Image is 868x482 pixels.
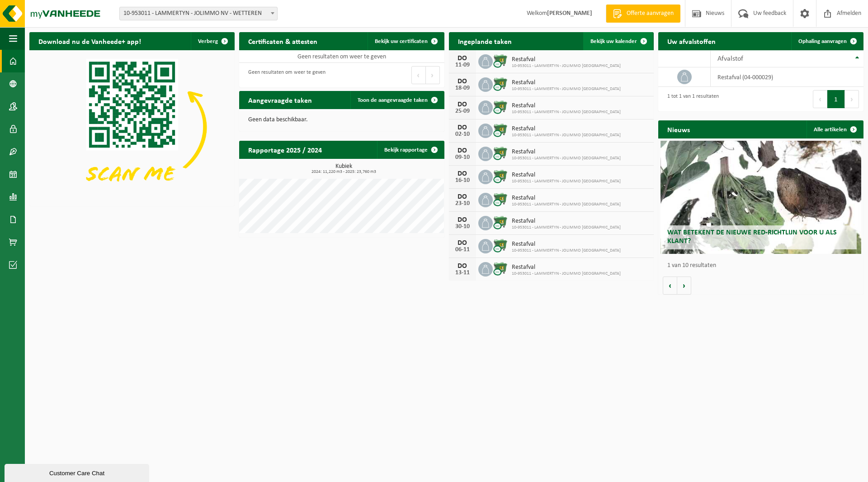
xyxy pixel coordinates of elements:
[791,32,863,50] a: Ophaling aanvragen
[813,90,827,108] button: Previous
[512,110,621,115] span: 10-953011 - LAMMERTYN - JOLIMMO [GEOGRAPHIC_DATA]
[239,50,444,63] td: Geen resultaten om weer te geven
[807,120,863,138] a: Alle artikelen
[717,55,743,62] span: Afvalstof
[493,215,508,230] img: WB-0660-CU
[453,177,472,184] div: 16-10
[663,89,719,109] div: 1 tot 1 van 1 resultaten
[411,66,426,84] button: Previous
[677,277,691,295] button: Volgende
[512,63,621,69] span: 10-953011 - LAMMERTYN - JOLIMMO [GEOGRAPHIC_DATA]
[358,97,428,103] span: Toon de aangevraagde taken
[453,216,472,224] div: DO
[191,32,234,50] button: Verberg
[368,32,443,50] a: Bekijk uw certificaten
[512,148,621,156] span: Restafval
[512,172,621,179] span: Restafval
[512,225,621,230] span: 10-953011 - LAMMERTYN - JOLIMMO [GEOGRAPHIC_DATA]
[512,102,621,110] span: Restafval
[658,32,725,50] h2: Uw afvalstoffen
[453,170,472,177] div: DO
[453,101,472,108] div: DO
[827,90,845,108] button: 1
[512,125,621,133] span: Restafval
[493,53,508,68] img: WB-0660-CU
[606,5,680,23] a: Offerte aanvragen
[244,163,444,174] h3: Kubiek
[660,141,862,254] a: Wat betekent de nieuwe RED-richtlijn voor u als klant?
[453,108,472,115] div: 25-09
[493,145,508,161] img: WB-0660-CU
[493,99,508,115] img: WB-0660-CU
[624,9,676,18] span: Offerte aanvragen
[512,133,621,138] span: 10-953011 - LAMMERTYN - JOLIMMO [GEOGRAPHIC_DATA]
[198,38,218,44] span: Verberg
[667,262,859,269] p: 1 van 10 resultaten
[512,241,621,248] span: Restafval
[453,239,472,247] div: DO
[512,179,621,184] span: 10-953011 - LAMMERTYN - JOLIMMO [GEOGRAPHIC_DATA]
[5,462,151,482] iframe: chat widget
[512,271,621,277] span: 10-953011 - LAMMERTYN - JOLIMMO [GEOGRAPHIC_DATA]
[547,10,592,17] strong: [PERSON_NAME]
[590,38,637,44] span: Bekijk uw kalender
[512,56,621,63] span: Restafval
[120,7,277,20] span: 10-953011 - LAMMERTYN - JOLIMMO NV - WETTEREN
[350,91,443,109] a: Toon de aangevraagde taken
[512,248,621,253] span: 10-953011 - LAMMERTYN - JOLIMMO [GEOGRAPHIC_DATA]
[453,224,472,230] div: 30-10
[453,131,472,138] div: 02-10
[583,32,653,50] a: Bekijk uw kalender
[453,247,472,253] div: 06-11
[512,156,621,161] span: 10-953011 - LAMMERTYN - JOLIMMO [GEOGRAPHIC_DATA]
[493,261,508,276] img: WB-0660-CU
[453,85,472,91] div: 18-09
[667,229,837,245] span: Wat betekent de nieuwe RED-richtlijn voor u als klant?
[493,168,508,184] img: WB-0660-CU
[512,79,621,86] span: Restafval
[453,147,472,154] div: DO
[512,202,621,207] span: 10-953011 - LAMMERTYN - JOLIMMO [GEOGRAPHIC_DATA]
[239,32,326,50] h2: Certificaten & attesten
[512,86,621,92] span: 10-953011 - LAMMERTYN - JOLIMMO [GEOGRAPHIC_DATA]
[453,262,472,270] div: DO
[119,7,278,20] span: 10-953011 - LAMMERTYN - JOLIMMO NV - WETTEREN
[244,65,325,85] div: Geen resultaten om weer te geven
[493,76,508,91] img: WB-0660-CU
[658,120,699,138] h2: Nieuws
[453,193,472,200] div: DO
[453,55,472,62] div: DO
[663,277,677,295] button: Vorige
[453,270,472,276] div: 13-11
[426,66,440,84] button: Next
[453,78,472,85] div: DO
[711,67,863,87] td: restafval (04-000029)
[453,200,472,207] div: 23-10
[248,117,435,123] p: Geen data beschikbaar.
[512,218,621,225] span: Restafval
[377,141,443,159] a: Bekijk rapportage
[375,38,428,44] span: Bekijk uw certificaten
[798,38,847,44] span: Ophaling aanvragen
[29,32,150,50] h2: Download nu de Vanheede+ app!
[512,264,621,271] span: Restafval
[244,170,444,174] span: 2024: 11,220 m3 - 2025: 23,760 m3
[239,91,321,109] h2: Aangevraagde taken
[493,191,508,207] img: WB-0660-CU
[512,195,621,202] span: Restafval
[453,62,472,68] div: 11-09
[449,32,521,50] h2: Ingeplande taken
[493,122,508,138] img: WB-0660-CU
[845,90,859,108] button: Next
[453,124,472,131] div: DO
[239,141,331,158] h2: Rapportage 2025 / 2024
[29,50,235,204] img: Download de VHEPlus App
[493,238,508,253] img: WB-0660-CU
[453,154,472,161] div: 09-10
